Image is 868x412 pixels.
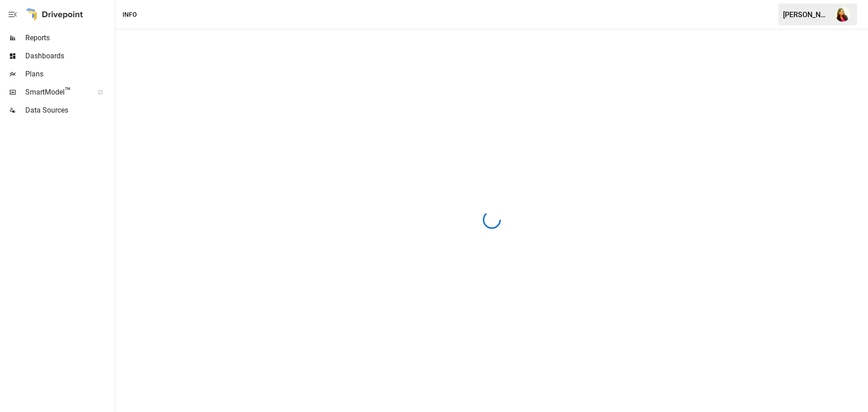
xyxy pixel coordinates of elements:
[25,87,88,98] span: SmartModel
[25,51,113,62] span: Dashboards
[25,69,113,80] span: Plans
[835,7,850,22] img: Pooja Kapoor
[783,10,830,19] div: [PERSON_NAME]
[830,2,855,27] button: Pooja Kapoor
[25,105,113,116] span: Data Sources
[25,33,113,43] span: Reports
[65,85,71,97] span: ™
